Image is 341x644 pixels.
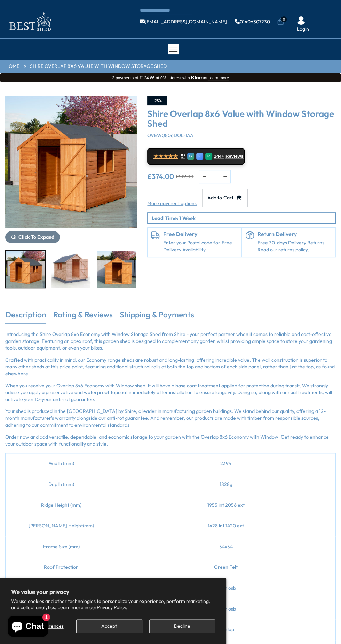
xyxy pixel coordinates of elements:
a: Privacy Policy. [97,604,127,611]
button: Add to Cart [202,189,247,207]
a: HOME [5,63,19,70]
p: Your shed is produced in the [GEOGRAPHIC_DATA] by Shire, a leader in manufacturing garden buildin... [5,408,336,429]
inbox-online-store-chat: Shopify online store chat [6,616,50,638]
span: Click To Expand [18,234,54,240]
button: Click To Expand [5,231,60,243]
del: £519.00 [176,174,193,179]
img: Shire Overlap 8x6 Value with Window Storage Shed [137,96,268,228]
img: Overlap8x6SDValuewithWindow5060490134437OVW0806DOL-1AA5_200x200.jpg [97,251,136,288]
img: User Icon [297,16,305,25]
a: Login [297,26,309,33]
span: Reviews [225,154,244,159]
td: Depth (mm) [6,474,117,495]
a: More payment options [147,200,197,207]
td: 2394 [117,453,336,474]
div: R [205,153,212,160]
td: 34x34 [117,536,336,557]
span: ★★★★★ [153,153,178,159]
a: 0 [277,18,284,25]
a: ★★★★★ 5* G E R 144+ Reviews [147,148,245,165]
p: Free 30-days Delivery Returns, Read our returns policy. [257,239,332,253]
img: Overlap8x6SDValueWITHWINDOW_THUMB_6e051e9e-2b44-4ae2-8e9c-643aaf2f8f21_200x200.jpg [51,251,90,288]
div: 2 / 12 [51,250,91,288]
h2: We value your privacy [11,589,215,595]
div: E [196,153,203,160]
p: When you receive your Overlap 8x6 Economy with Window shed, it will have a base coat treatment ap... [5,383,336,403]
div: G [187,153,194,160]
td: Width (mm) [6,453,117,474]
p: We use cookies and other technologies to personalize your experience, perform marketing, and coll... [11,598,215,611]
div: 1 / 12 [5,96,137,243]
img: Shire Overlap 8x6 Value with Window Storage Shed [5,96,137,228]
ins: £374.00 [147,173,174,180]
td: Green Felt [117,557,336,578]
p: Introducing the Shire Overlap 8x6 Economy with Window Storage Shed from Shire - your perfect part... [5,331,336,352]
td: Ridge Height (mm) [6,495,117,516]
div: 1 / 12 [5,250,46,288]
td: 1428 int 1420 ext [117,516,336,536]
a: Rating & Reviews [53,309,113,324]
div: -28% [147,96,167,105]
span: 144+ [214,154,224,159]
h6: Return Delivery [257,231,332,237]
button: Accept [76,619,142,633]
div: 3 / 12 [96,250,137,288]
p: Lead Time: 1 Week [152,214,335,222]
h3: Shire Overlap 8x6 Value with Window Storage Shed [147,109,336,129]
div: 2 / 12 [137,96,268,243]
td: Frame Size (mm) [6,536,117,557]
span: Add to Cart [207,195,233,200]
td: 1955 int 2056 ext [117,495,336,516]
a: Shire Overlap 8x6 Value with Window Storage Shed [30,63,167,70]
td: 1828g [117,474,336,495]
img: Overlap8x6SDValuewithWindow5060490134437OVW0806DOL-1AA6_200x200.jpg [6,251,45,288]
td: [PERSON_NAME] Height(mm) [6,516,117,536]
button: Decline [149,619,215,633]
a: 01406307230 [235,19,270,24]
img: logo [5,10,54,33]
span: OVEW0806DOL-1AA [147,132,193,139]
p: Order now and add versatile, dependable, and economic storage to your garden with the Overlap 8x6... [5,434,336,447]
a: [EMAIL_ADDRESS][DOMAIN_NAME] [140,19,227,24]
span: 0 [281,16,287,22]
h6: Free Delivery [163,231,238,237]
td: Roof Protection [6,557,117,578]
a: Shipping & Payments [120,309,194,324]
a: Enter your Postal code for Free Delivery Availability [163,239,238,253]
a: Description [5,309,46,324]
p: Crafted with practicality in mind, our Economy range sheds are robust and long-lasting, offering ... [5,357,336,377]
